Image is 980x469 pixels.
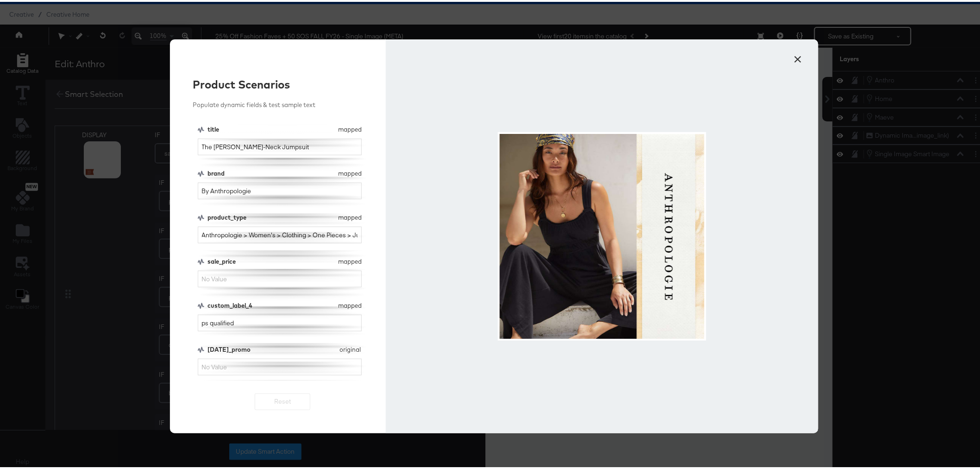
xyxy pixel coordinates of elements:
[208,299,335,308] div: custom_label_4
[198,137,362,154] input: No Value
[198,269,362,286] input: No Value
[198,313,362,330] input: No Value
[198,181,362,198] input: No Value
[208,211,335,220] div: product_type
[790,47,807,63] button: ×
[208,167,335,176] div: brand
[193,99,372,108] div: Populate dynamic fields & test sample text
[193,75,372,90] div: Product Scenarios
[208,255,335,264] div: sale_price
[339,343,361,352] div: original
[339,123,362,132] div: mapped
[339,255,362,264] div: mapped
[339,167,362,176] div: mapped
[198,225,362,242] input: No Value
[198,357,362,374] input: No Value
[339,299,362,308] div: mapped
[339,211,362,220] div: mapped
[208,343,335,352] div: [DATE]_promo
[208,123,335,132] div: title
